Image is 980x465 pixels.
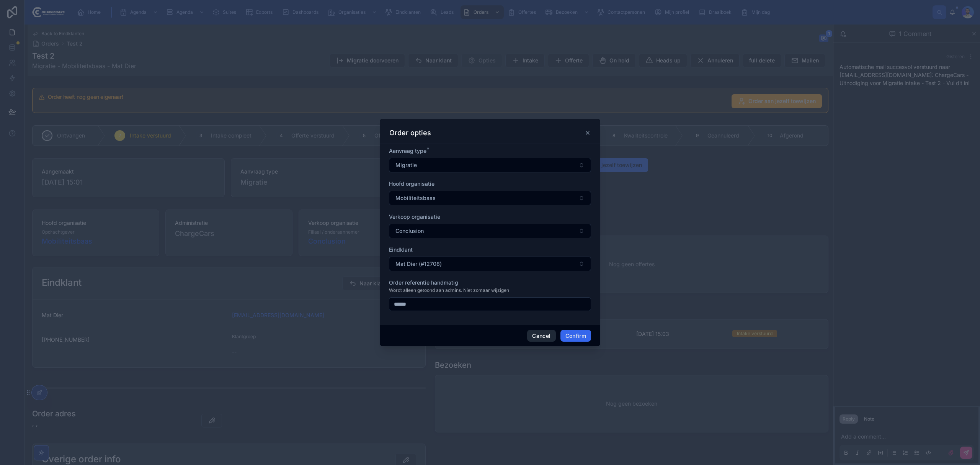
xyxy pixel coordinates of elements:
[395,194,436,202] span: Mobiliteitsbaas
[389,147,426,154] span: Aanvraag type
[395,227,424,235] span: Conclusion
[389,257,591,271] button: Select Button
[395,260,442,268] span: Mat Dier (#12708)
[389,224,591,238] button: Select Button
[389,279,458,286] span: Order referentie handmatig
[389,287,509,293] span: Wordt alleen getoond aan admins. Niet zomaar wijzigen
[389,128,431,138] h3: Order opties
[389,158,591,172] button: Select Button
[389,180,434,187] span: Hoofd organisatie
[389,191,591,205] button: Select Button
[389,246,413,253] span: Eindklant
[395,161,417,169] span: Migratie
[527,330,555,342] button: Cancel
[560,330,591,342] button: Confirm
[389,213,440,220] span: Verkoop organisatie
